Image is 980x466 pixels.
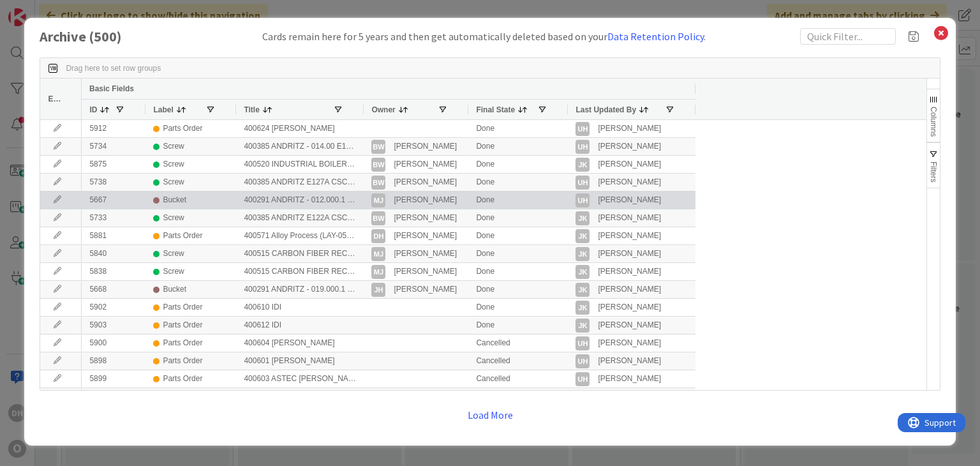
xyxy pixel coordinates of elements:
div: [PERSON_NAME] [394,228,457,244]
div: [PERSON_NAME] [598,264,661,280]
div: 5902 [82,299,145,316]
div: [PERSON_NAME] [394,246,457,262]
div: 400610 IDI [236,299,364,316]
div: Cards remain here for 5 years and then get automatically deleted based on your . [262,29,706,44]
input: Quick Filter... [800,28,896,45]
div: Parts Order [163,228,202,244]
div: [PERSON_NAME] [394,210,457,226]
div: [PERSON_NAME] [598,228,661,244]
div: 400385 ANDRITZ E122A CSC-050521 006.300 [236,209,364,227]
span: Support [27,2,58,17]
div: Done [468,209,568,227]
div: [PERSON_NAME] [598,139,661,154]
div: Done [468,281,568,298]
div: [PERSON_NAME] [394,139,457,154]
div: [PERSON_NAME] [598,371,661,387]
div: 5668 [82,281,145,298]
div: Screw [163,264,184,280]
div: MJ [371,265,385,279]
div: [PERSON_NAME] [598,156,661,172]
div: [PERSON_NAME] [598,210,661,226]
div: JK [575,158,590,172]
div: Parts Order [163,389,202,405]
span: Owner [371,105,395,114]
div: [PERSON_NAME] [598,335,661,351]
div: JK [575,319,590,333]
div: 400624 [PERSON_NAME] [236,120,364,137]
div: 5912 [82,120,145,137]
div: Bucket [163,192,186,208]
div: 400601 [PERSON_NAME] [236,352,364,370]
div: 400291 ANDRITZ - 019.000.1 - CBU-048606 PRIORITY 9 [236,281,364,298]
div: 5738 [82,174,145,191]
div: Row Groups [66,64,161,73]
div: MJ [371,193,385,207]
button: Load More [459,403,521,426]
div: 400515 CARBON FIBER RECYCLING E323A2= CSC-051738 [236,245,364,262]
div: Parts Order [163,335,202,351]
a: Data Retention Policy [607,30,704,43]
div: Parts Order [163,353,202,369]
div: Screw [163,246,184,262]
div: JK [575,211,590,225]
div: Cancelled [468,370,568,387]
div: 400515 CARBON FIBER RECYCLING E323A = CSC-051653 (drive question still out for approval) [236,263,364,280]
div: MJ [371,247,385,261]
div: JK [575,247,590,261]
span: Final State [476,105,515,114]
div: JK [575,283,590,297]
div: Screw [163,139,184,154]
div: [PERSON_NAME] [598,174,661,190]
div: Screw [163,156,184,172]
div: 400385 ANDRITZ - 014.00 E123A CSC-050744 [236,138,364,155]
span: Edit [48,94,61,103]
h1: Archive ( 500 ) [40,29,167,45]
div: Parts Order [163,371,202,387]
div: 400612 IDI [236,317,364,334]
div: 5840 [82,245,145,262]
div: 5900 [82,334,145,352]
div: Parts Order [163,299,202,315]
span: Basic Fields [89,84,134,93]
div: [PERSON_NAME] [598,317,661,333]
div: Done [468,317,568,334]
div: uh [575,122,590,136]
div: DH [371,229,385,243]
div: [PERSON_NAME] [598,246,661,262]
div: 5667 [82,192,145,209]
div: Cancelled [468,334,568,352]
div: Parts Order [163,121,202,137]
div: [PERSON_NAME] [598,282,661,297]
div: Screw [163,210,184,226]
div: [PERSON_NAME] [598,389,661,405]
span: Title [244,105,259,114]
div: JK [575,301,590,315]
div: Done [468,227,568,244]
div: 5899 [82,370,145,387]
div: 400291 ANDRITZ - 012.000.1 - CBU-048609 PRIORITY 10 [236,192,364,209]
div: Done [468,263,568,280]
div: JK [575,229,590,243]
div: [PERSON_NAME] [394,192,457,208]
div: Done [468,120,568,137]
div: Done [468,138,568,155]
div: [PERSON_NAME] [598,192,661,208]
div: [PERSON_NAME] [394,264,457,280]
div: [PERSON_NAME] [394,156,457,172]
div: 5881 [82,227,145,244]
div: BW [371,158,385,172]
div: Done [468,245,568,262]
div: [PERSON_NAME] [394,174,457,190]
div: 5838 [82,263,145,280]
div: 400603 ASTEC [PERSON_NAME] [236,370,364,387]
span: Columns [929,107,938,137]
div: JK [575,390,590,404]
div: Done [468,174,568,191]
div: uh [575,354,590,368]
div: 5903 [82,317,145,334]
span: Last Updated By [575,105,636,114]
div: BW [371,176,385,190]
span: Label [153,105,173,114]
div: Cancelled [468,352,568,370]
div: 5898 [82,352,145,370]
